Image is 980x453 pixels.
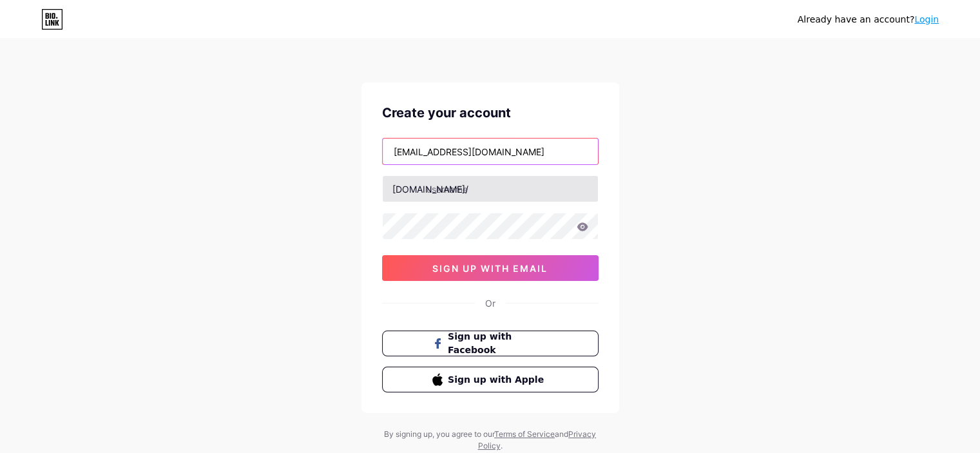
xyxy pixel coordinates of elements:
[494,429,555,439] a: Terms of Service
[383,176,598,202] input: username
[383,139,598,164] input: Email
[392,182,468,196] div: [DOMAIN_NAME]/
[432,263,548,274] span: sign up with email
[382,255,599,281] button: sign up with email
[382,103,599,122] div: Create your account
[448,330,548,357] span: Sign up with Facebook
[381,429,600,452] div: By signing up, you agree to our and .
[485,296,495,310] div: Or
[798,13,939,26] div: Already have an account?
[382,331,599,356] button: Sign up with Facebook
[448,373,548,387] span: Sign up with Apple
[382,367,599,392] button: Sign up with Apple
[914,14,939,24] a: Login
